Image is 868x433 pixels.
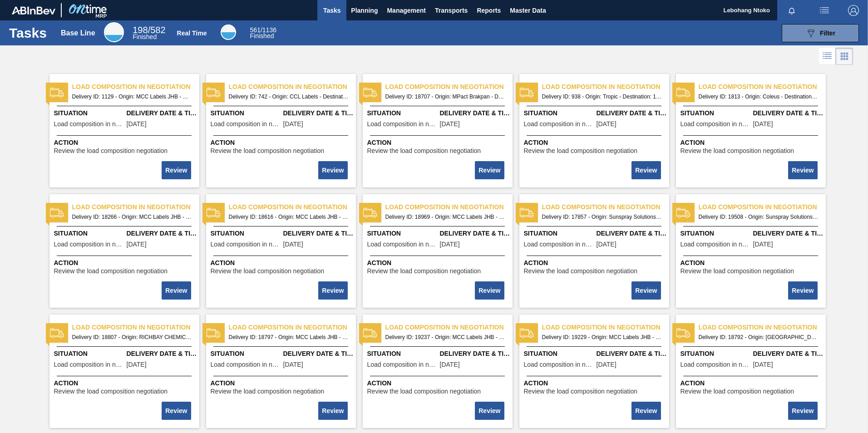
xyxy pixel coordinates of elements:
[836,48,853,65] div: Card Vision
[367,138,510,148] span: Action
[476,280,505,300] div: Complete task: 2276272
[524,108,594,118] span: Situation
[363,206,377,220] img: status
[475,161,504,179] button: Review
[211,121,281,128] span: Load composition in negotiation
[211,349,281,359] span: Situation
[681,379,824,388] span: Action
[54,379,197,388] span: Action
[351,5,378,16] span: Planning
[133,25,148,35] span: 198
[318,161,347,179] button: Review
[162,402,191,420] button: Review
[820,30,835,37] span: Filter
[789,160,818,180] div: Complete task: 2276269
[50,206,64,220] img: status
[387,5,426,16] span: Management
[211,379,354,388] span: Action
[54,268,168,275] span: Review the load composition negotiation
[524,121,594,128] span: Load composition in negotiation
[207,326,220,340] img: status
[681,258,824,268] span: Action
[681,148,794,154] span: Review the load composition negotiation
[163,401,192,421] div: Complete task: 2276275
[440,349,510,359] span: Delivery Date & Time
[211,258,354,268] span: Action
[363,86,377,99] img: status
[211,361,281,368] span: Load composition in negotiation
[782,24,859,42] button: Filter
[72,323,199,332] span: Load composition in negotiation
[54,148,168,154] span: Review the load composition negotiation
[681,268,794,275] span: Review the load composition negotiation
[520,206,533,220] img: status
[54,108,124,118] span: Situation
[163,160,192,180] div: Complete task: 2276265
[229,92,349,102] span: Delivery ID: 742 - Origin: CCL Labels - Destination: 1SD
[54,388,168,395] span: Review the load composition negotiation
[524,241,594,248] span: Load composition in negotiation
[211,241,281,248] span: Load composition in negotiation
[788,161,817,179] button: Review
[54,121,124,128] span: Load composition in negotiation
[207,206,220,220] img: status
[229,332,349,342] span: Delivery ID: 18797 - Origin: MCC Labels JHB - Destination: 1SE
[211,138,354,148] span: Action
[283,349,354,359] span: Delivery Date & Time
[632,160,661,180] div: Complete task: 2276268
[681,229,751,238] span: Situation
[542,332,662,342] span: Delivery ID: 19229 - Origin: MCC Labels JHB - Destination: 1SE
[681,108,751,118] span: Situation
[476,160,505,180] div: Complete task: 2276267
[524,258,667,268] span: Action
[72,212,192,222] span: Delivery ID: 18266 - Origin: MCC Labels JHB - Destination: 1SD
[250,26,276,34] span: / 1136
[788,402,817,420] button: Review
[367,241,438,248] span: Load composition in negotiation
[542,323,669,332] span: Load composition in negotiation
[127,349,197,359] span: Delivery Date & Time
[127,361,147,368] span: 09/08/2025,
[72,82,199,92] span: Load composition in negotiation
[440,229,510,238] span: Delivery Date & Time
[789,280,818,300] div: Complete task: 2276274
[753,229,824,238] span: Delivery Date & Time
[250,27,276,39] div: Real Time
[50,326,64,340] img: status
[475,281,504,300] button: Review
[631,281,661,300] button: Review
[788,281,817,300] button: Review
[322,5,342,16] span: Tasks
[597,121,616,128] span: 03/13/2023,
[319,160,348,180] div: Complete task: 2276266
[524,268,638,275] span: Review the load composition negotiation
[848,5,859,16] img: Logout
[318,402,347,420] button: Review
[367,108,438,118] span: Situation
[819,48,836,65] div: List Vision
[162,161,191,179] button: Review
[477,5,501,16] span: Reports
[520,326,533,340] img: status
[542,92,662,102] span: Delivery ID: 938 - Origin: Tropic - Destination: 1SD
[524,361,594,368] span: Load composition in negotiation
[524,229,594,238] span: Situation
[524,138,667,148] span: Action
[283,361,303,368] span: 09/08/2025,
[597,349,667,359] span: Delivery Date & Time
[250,26,261,34] span: 561
[72,92,192,102] span: Delivery ID: 1129 - Origin: MCC Labels JHB - Destination: 1SD
[54,349,124,359] span: Situation
[385,323,513,332] span: Load composition in negotiation
[753,241,773,248] span: 10/16/2025,
[177,30,207,37] div: Real Time
[319,401,348,421] div: Complete task: 2276276
[699,323,826,332] span: Load composition in negotiation
[699,202,826,212] span: Load composition in negotiation
[524,349,594,359] span: Situation
[367,388,481,395] span: Review the load composition negotiation
[753,121,773,128] span: 06/02/2023,
[367,268,481,275] span: Review the load composition negotiation
[699,212,819,222] span: Delivery ID: 19508 - Origin: Sunspray Solutions - Destination: 1SB
[676,206,690,220] img: status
